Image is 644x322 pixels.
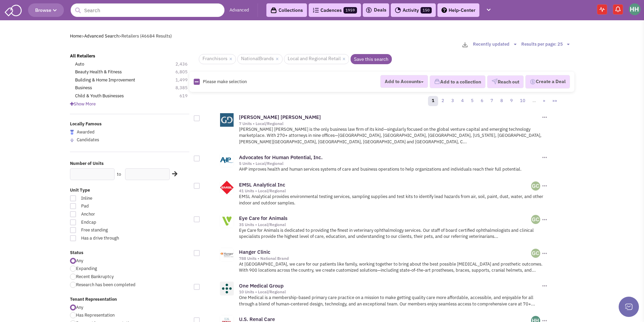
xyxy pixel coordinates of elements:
[549,96,561,106] a: »»
[229,56,232,62] a: ×
[438,96,448,106] a: 2
[84,33,119,39] a: Advanced Search
[70,250,190,256] label: Status
[487,75,524,88] button: Reach out
[239,215,287,221] a: Eye Care for Animals
[343,7,357,14] span: 1959
[239,295,548,307] p: One Medical is a membership-based primary care practice on a mission to make getting quality care...
[421,7,432,14] span: 150
[70,296,190,303] label: Tenant Representation
[175,85,194,91] span: 8,385
[239,181,285,188] a: EMSL Analytical Inc
[309,3,361,17] a: Cadences1959
[380,75,428,88] button: Add to Accounts
[284,54,349,64] span: Local and Regional Retail
[70,121,190,127] label: Locally Famous
[28,3,64,17] button: Browse
[270,7,277,14] img: icon-collection-lavender-black.svg
[239,161,541,166] div: 5 Units • Local/Regional
[467,96,477,106] a: 5
[203,79,247,84] span: Please make selection
[75,69,122,75] a: Beauty Health & Fitness
[395,7,401,13] img: Activity.png
[276,56,279,62] a: ×
[313,8,319,13] img: Cadences_logo.png
[70,53,95,59] a: All Retailers
[434,78,440,84] img: icon-collection-lavender.png
[117,171,121,178] label: to
[629,3,641,15] img: Hâf Higgott
[266,3,307,17] a: Collections
[497,96,507,106] a: 8
[77,235,152,242] span: Has a drive through
[77,219,152,226] span: Endcap
[448,96,458,106] a: 3
[77,129,95,135] span: Awarded
[199,54,236,64] span: Franchisors
[365,6,386,14] a: Deals
[239,282,284,289] a: One Medical Group
[75,77,135,83] a: Building & Home Improvement
[76,274,114,279] span: Recent Bankruptcy
[391,3,436,17] a: Activity150
[428,96,438,106] a: 1
[487,96,497,106] a: 7
[175,61,194,68] span: 2,436
[237,54,282,64] span: NationalBrands
[462,42,468,47] img: download-2-24.png
[351,54,392,64] a: Save this search
[342,56,345,62] a: ×
[239,194,548,206] p: EMSL Analytical provides environmental testing services, sampling supplies and test kits to ident...
[5,3,22,16] img: SmartAdmin
[506,96,517,106] a: 9
[477,96,487,106] a: 6
[539,96,549,106] a: »
[525,75,570,89] button: Create a Deal
[175,77,194,83] span: 1,499
[239,126,548,145] p: [PERSON_NAME] [PERSON_NAME] is the only business law firm of its kind—singularly focused on the g...
[76,304,83,310] span: Any
[70,160,190,167] label: Number of Units
[457,96,468,106] a: 4
[430,75,485,88] button: Add to a collection
[77,203,152,209] span: Pad
[239,289,541,295] div: 10 Units • Local/Regional
[70,130,74,135] img: locallyfamous-largeicon.png
[442,7,447,13] img: help.png
[119,33,121,39] span: >
[239,114,321,120] a: [PERSON_NAME] [PERSON_NAME]
[531,249,540,258] img: 4gsb4SvoTEGolcWcxLFjKw.png
[70,138,74,142] img: locallyfamous-upvote.png
[168,170,178,178] div: Search Nearby
[70,101,96,107] span: Show More
[239,261,548,274] p: At [GEOGRAPHIC_DATA], we care for our patients like family, working together to bring about the b...
[75,85,92,91] a: Business
[437,3,479,17] a: Help-Center
[365,6,372,14] img: icon-deals.svg
[35,7,57,13] span: Browse
[175,69,194,75] span: 6,805
[239,222,531,227] div: 35 Units • Local/Regional
[230,7,249,14] a: Advanced
[239,188,531,194] div: 41 Units • Local/Regional
[239,256,531,261] div: 788 Units • National Brand
[239,166,548,173] p: AHP improves health and human services systems of care and business operations to help organizati...
[76,282,136,288] span: Research has been completed
[194,79,200,85] img: Rectangle.png
[180,93,194,99] span: 619
[70,187,190,194] label: Unit Type
[77,137,99,143] span: Candidates
[239,121,541,126] div: 7 Units • Local/Regional
[239,154,323,160] a: Advocates for Human Potential, Inc.
[76,258,83,264] span: Any
[531,181,540,191] img: 4gsb4SvoTEGolcWcxLFjKw.png
[516,96,529,106] a: 10
[77,211,152,218] span: Anchor
[75,61,84,68] a: Auto
[531,215,540,224] img: 4gsb4SvoTEGolcWcxLFjKw.png
[530,78,536,85] img: Deal-Dollar.png
[76,266,97,271] span: Expanding
[75,93,124,99] a: Child & Youth Businesses
[77,195,152,202] span: Inline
